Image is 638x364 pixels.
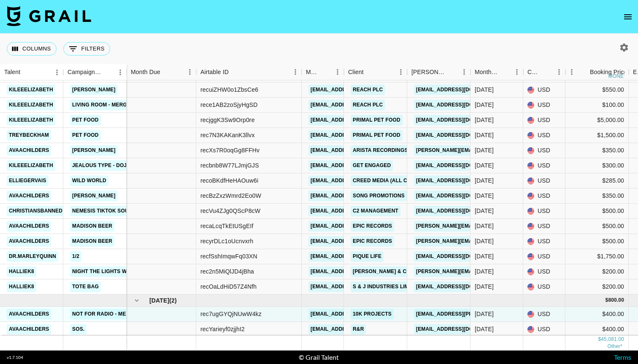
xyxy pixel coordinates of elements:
button: open drawer [619,8,636,25]
div: USD [523,279,565,295]
div: Sep '25 [475,116,494,124]
div: 45,081.00 [601,336,624,343]
button: Sort [446,66,458,78]
a: [EMAIL_ADDRESS][DOMAIN_NAME] [414,130,508,141]
a: [PERSON_NAME][EMAIL_ADDRESS][PERSON_NAME][DOMAIN_NAME] [414,221,595,231]
a: avaachilders [7,191,51,201]
a: kileeelizabeth [7,160,55,171]
div: Sep '25 [475,191,494,200]
div: USD [523,249,565,264]
a: [EMAIL_ADDRESS][DOMAIN_NAME] [308,145,403,156]
a: [EMAIL_ADDRESS][DOMAIN_NAME] [414,206,508,216]
div: $1,500.00 [565,128,629,143]
div: rec2n5MiQlJD4jBha [200,267,254,276]
div: $300.00 [565,158,629,173]
button: Sort [20,66,32,78]
a: Arista Recordings [351,145,410,156]
a: Jealous Type - Doja Cat [70,160,144,171]
a: dr.marleyquinn [7,251,58,262]
a: [EMAIL_ADDRESS][DOMAIN_NAME] [308,85,403,95]
div: recoBKdfHeHAOuw6i [200,176,258,185]
div: $ [598,336,601,343]
div: USD [523,113,565,128]
a: avaachilders [7,145,51,156]
a: Epic Records [351,221,394,231]
div: Booker [407,64,470,80]
a: Nemesis TikTok Sound Promo [70,206,159,216]
a: [EMAIL_ADDRESS][DOMAIN_NAME] [308,175,403,186]
div: rec7N3KAKanK3llvx [200,131,255,139]
div: Campaign (Type) [63,64,127,80]
a: [PERSON_NAME] & Co LLC [351,266,424,277]
div: recYarieyf0zjjhI2 [200,325,245,333]
div: $350.00 [565,143,629,158]
a: Reach PLC [351,100,385,110]
div: Airtable ID [196,64,302,80]
a: [EMAIL_ADDRESS][DOMAIN_NAME] [414,175,508,186]
a: Wild World [70,175,108,186]
button: Menu [289,66,302,78]
a: [PERSON_NAME][EMAIL_ADDRESS][PERSON_NAME][DOMAIN_NAME] [414,266,595,277]
a: [EMAIL_ADDRESS][DOMAIN_NAME] [414,251,508,262]
div: recBzZxzWmrd2Eo0W [200,191,261,200]
div: recjggK3Sw9Orp0re [200,116,255,124]
a: halliek8 [7,282,36,292]
div: Sep '25 [475,85,494,94]
a: [EMAIL_ADDRESS][DOMAIN_NAME] [308,251,403,262]
a: [EMAIL_ADDRESS][DOMAIN_NAME] [308,309,403,319]
a: Madison Beer [70,221,114,231]
div: Currency [527,64,541,80]
div: $350.00 [565,189,629,204]
div: recVu4ZJg0QScP8cW [200,207,260,215]
button: Menu [184,66,196,78]
button: Sort [160,66,172,78]
a: Pet Food [70,130,101,141]
div: recOaLdHiD57Z4Nfh [200,282,257,291]
a: [EMAIL_ADDRESS][DOMAIN_NAME] [308,130,403,141]
div: Client [348,64,364,80]
div: $200.00 [565,264,629,279]
div: Oct '25 [475,310,494,318]
a: treybeckham [7,130,51,141]
div: Sep '25 [475,161,494,170]
div: Sep '25 [475,146,494,154]
div: Sep '25 [475,252,494,260]
button: Sort [364,66,376,78]
div: USD [523,158,565,173]
a: [EMAIL_ADDRESS][DOMAIN_NAME] [308,221,403,231]
a: Primal Pet Food [351,130,403,141]
div: v 1.7.104 [7,355,23,360]
div: $ [606,297,608,304]
a: [PERSON_NAME] [70,85,118,95]
a: [EMAIL_ADDRESS][DOMAIN_NAME] [308,206,403,216]
div: $550.00 [565,82,629,98]
a: [EMAIL_ADDRESS][DOMAIN_NAME] [414,160,508,171]
a: [EMAIL_ADDRESS][DOMAIN_NAME] [308,191,403,201]
div: USD [523,82,565,98]
div: Sep '25 [475,176,494,185]
a: [EMAIL_ADDRESS][PERSON_NAME][DOMAIN_NAME] [414,309,551,319]
div: $100.00 [565,98,629,113]
div: Oct '25 [475,325,494,333]
a: [EMAIL_ADDRESS][DOMAIN_NAME] [308,115,403,125]
img: Grail Talent [7,6,91,26]
a: avaachilders [7,221,51,231]
a: Reach PLC [351,85,385,95]
button: Sort [578,66,590,78]
div: Manager [306,64,319,80]
div: Campaign (Type) [68,64,102,80]
div: Client [344,64,407,80]
a: [EMAIL_ADDRESS][DOMAIN_NAME] [414,115,508,125]
a: Epic Records [351,236,394,247]
button: Menu [51,66,63,79]
button: Menu [395,66,407,78]
button: Menu [331,66,344,78]
a: [EMAIL_ADDRESS][DOMAIN_NAME] [308,282,403,292]
a: [EMAIL_ADDRESS][DOMAIN_NAME] [308,324,403,335]
div: USD [523,204,565,219]
div: USD [523,189,565,204]
a: [EMAIL_ADDRESS][DOMAIN_NAME] [414,85,508,95]
div: $400.00 [565,307,629,322]
div: rece1AB2zoSjyHgSD [200,101,258,109]
div: USD [523,234,565,249]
